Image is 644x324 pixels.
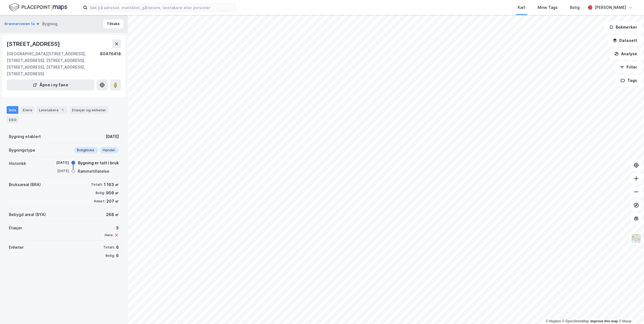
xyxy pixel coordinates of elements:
[9,133,41,140] div: Bygning etablert
[103,19,123,28] button: Tilbake
[37,106,67,114] div: Leietakere
[21,106,34,114] div: Eiere
[116,252,119,259] div: 6
[7,116,19,123] div: ESG
[9,181,41,188] div: Bruksareal (BRA)
[47,169,69,174] div: [DATE]
[103,245,115,250] div: Totalt:
[9,225,22,231] div: Etasjer
[631,233,642,244] img: Z
[105,253,115,258] div: Bolig:
[7,51,100,77] div: [GEOGRAPHIC_DATA][STREET_ADDRESS], [STREET_ADDRESS], [STREET_ADDRESS], [STREET_ADDRESS], [STREET_...
[104,181,119,188] div: 1 163 ㎡
[616,297,644,324] iframe: Chat Widget
[47,160,69,165] div: [DATE]
[105,225,119,231] div: 5
[106,211,119,218] div: 268 ㎡
[105,233,113,237] div: Heis:
[116,244,119,251] div: 6
[106,133,119,140] div: [DATE]
[9,244,24,251] div: Enheter
[590,319,618,323] a: Improve this map
[7,79,94,91] button: Åpne i ny fane
[538,4,558,11] div: Mine Tags
[518,4,525,11] div: Kart
[9,2,67,12] img: logo.f888ab2527a4732fd821a326f86c7f29.svg
[615,62,642,73] button: Filter
[604,22,642,33] button: Bokmerker
[616,75,642,86] button: Tags
[42,21,57,27] div: Bygning
[78,160,119,166] div: Bygning er tatt i bruk
[94,199,105,204] div: Annet:
[616,297,644,324] div: Kontrollprogram for chat
[9,160,26,167] div: Historikk
[60,107,65,113] div: 1
[608,35,642,46] button: Datasett
[610,48,642,59] button: Analyse
[562,319,589,323] a: OpenStreetMap
[546,319,561,323] a: Mapbox
[106,190,119,196] div: 956 ㎡
[9,147,35,154] div: Bygningstype
[100,51,121,77] div: 80476418
[106,198,119,205] div: 207 ㎡
[595,4,626,11] div: [PERSON_NAME]
[7,106,18,114] div: Info
[7,39,61,48] div: [STREET_ADDRESS]
[78,168,109,175] div: Rammetillatelse
[570,4,580,11] div: Bolig
[87,3,236,12] input: Søk på adresse, matrikkel, gårdeiere, leietakere eller personer
[95,191,105,195] div: Bolig:
[72,107,106,112] div: Etasjer og enheter
[4,21,36,27] button: Brenneriveien 1a
[91,182,103,187] div: Totalt:
[9,211,46,218] div: Bebygd areal (BYA)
